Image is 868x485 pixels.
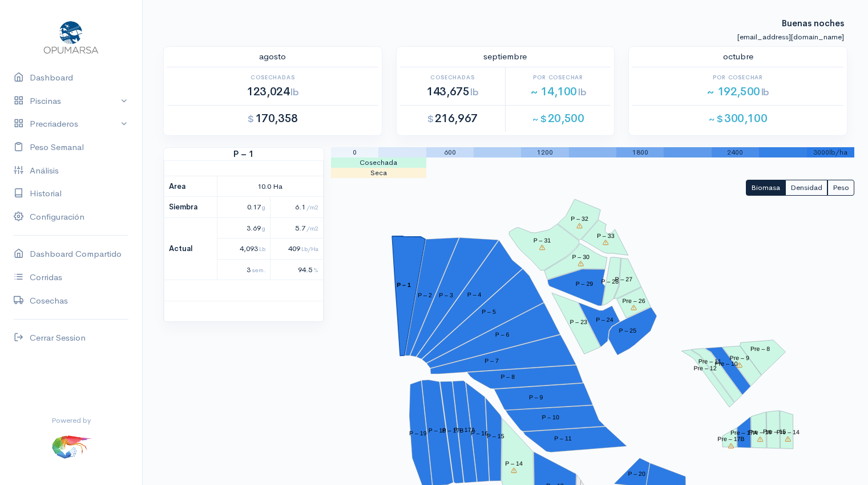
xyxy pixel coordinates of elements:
span: ~ $ [709,113,723,125]
tspan: P – 23 [570,319,587,326]
tspan: P – 9 [529,394,543,401]
tspan: Pre – 26 [622,297,645,304]
span: /m2 [306,203,318,211]
tspan: P – 3 [439,292,453,299]
tspan: P – 20 [628,471,645,478]
div: octubre [625,50,850,63]
span: 20,500 [532,111,584,126]
span: g [262,203,265,211]
span: lb [290,86,298,98]
tspan: Pre – 11 [699,358,721,365]
span: 2400 [727,148,743,157]
td: Cosechada [331,157,426,168]
td: 6.1 [270,197,323,218]
img: Opumarsa [41,18,101,55]
h6: Por Cosechar [632,74,843,80]
h6: Cosechadas [400,74,505,80]
span: ~ 192,500 [706,84,769,99]
span: Biomasa [751,183,780,192]
tspan: P – 27 [615,276,632,282]
span: $ [248,113,254,125]
tspan: P – 17A [454,426,475,433]
tspan: Pre – 17A [730,430,757,436]
span: $ [427,113,434,125]
td: 409 [270,239,323,260]
tspan: P – 17B [442,427,464,434]
span: 123,024 [247,84,298,99]
span: Peso [833,183,849,192]
span: lb [578,86,586,98]
tspan: P – 18 [429,427,446,434]
h6: Por Cosechar [506,74,611,80]
span: ~ $ [532,113,547,125]
span: lb/ha [829,148,847,157]
small: [EMAIL_ADDRESS][DOMAIN_NAME] [737,32,844,42]
tspan: Pre – 15 [763,428,786,435]
th: Actual [164,217,217,280]
span: % [313,266,318,274]
span: 3000 [813,148,829,157]
tspan: P – 25 [619,327,636,334]
tspan: P – 30 [572,253,590,260]
tspan: P – 11 [554,435,572,442]
tspan: P – 1 [397,282,411,289]
span: sem. [252,266,265,274]
tspan: P – 5 [482,309,496,316]
th: Area [164,176,217,197]
span: Lb [259,245,265,253]
th: Siembra [164,197,217,218]
tspan: Pre – 17B [717,436,744,443]
tspan: P – 28 [601,278,619,285]
tspan: P – 24 [596,317,613,324]
span: lb [470,86,478,98]
span: /m2 [306,224,318,232]
tspan: P – 14 [505,460,523,467]
img: ... [51,426,92,467]
tspan: Pre – 16 [749,429,772,436]
button: Peso [827,180,854,196]
td: 5.7 [270,217,323,239]
span: 143,675 [426,84,478,99]
div: agosto [160,50,385,63]
tspan: P – 16 [470,430,488,437]
td: Seca [331,168,426,178]
td: 4,093 [217,239,270,260]
span: 600 [444,148,456,157]
tspan: P – 31 [534,237,551,244]
tspan: P – 15 [487,433,504,440]
span: 1200 [537,148,553,157]
tspan: P – 6 [495,332,510,338]
strong: Buenas noches [782,6,844,29]
tspan: Pre – 9 [730,355,749,362]
tspan: Pre – 10 [715,361,738,367]
td: 0.17 [217,197,270,218]
tspan: P – 33 [597,232,615,239]
span: 170,358 [248,111,298,126]
tspan: P – 10 [542,414,559,421]
span: 216,967 [427,111,478,126]
button: Biomasa [746,180,785,196]
span: 0 [353,148,357,157]
td: 10.0 Ha [217,176,323,197]
span: g [262,224,265,232]
tspan: P – 4 [467,292,482,298]
tspan: P – 29 [576,281,594,288]
div: septiembre [393,50,618,63]
tspan: P – 2 [418,292,432,298]
span: 1800 [632,148,648,157]
tspan: P – 8 [500,374,515,381]
tspan: Pre – 12 [693,365,716,372]
tspan: P – 7 [485,358,499,365]
tspan: P – 19 [409,430,427,436]
td: 94.5 [270,259,323,280]
td: 3 [217,259,270,280]
span: ~ 14,100 [530,84,586,99]
span: Lb/Ha [301,245,318,253]
td: 3.69 [217,217,270,239]
span: 300,100 [709,111,767,126]
span: lb [761,86,769,98]
tspan: Pre – 8 [750,346,770,353]
tspan: Pre – 14 [777,429,800,436]
button: Densidad [785,180,827,196]
h6: Cosechadas [167,74,378,80]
